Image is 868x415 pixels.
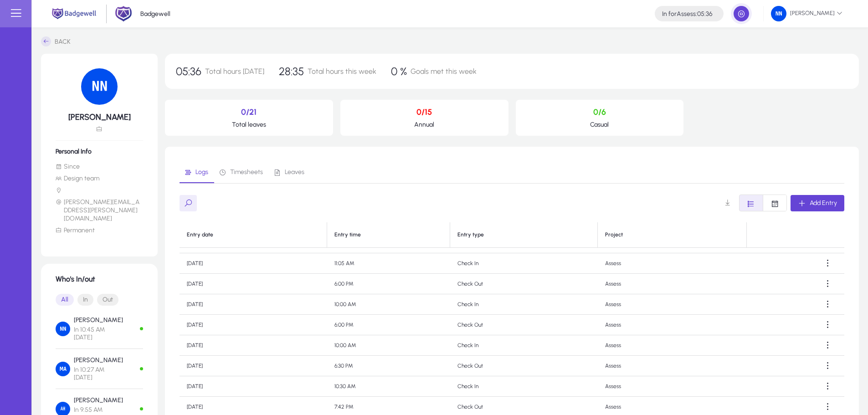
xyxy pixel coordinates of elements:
[56,291,143,309] mat-button-toggle-group: Font Style
[205,67,264,76] span: Total hours [DATE]
[180,274,327,294] td: [DATE]
[348,121,501,128] p: Annual
[450,253,598,274] td: Check In
[450,356,598,376] td: Check Out
[50,7,98,20] img: main.png
[523,107,677,117] p: 0/6
[450,294,598,315] td: Check In
[77,294,93,306] button: In
[327,253,450,274] td: 11:05 AM
[56,226,143,235] li: Permanent
[523,121,677,128] p: Casual
[74,356,123,364] p: [PERSON_NAME]
[56,148,143,155] h6: Personal Info
[771,6,786,21] img: 10.png
[180,376,327,397] td: [DATE]
[739,195,787,211] mat-button-toggle-group: Font Style
[327,335,450,356] td: 10:00 AM
[598,376,747,397] td: Assess
[187,231,319,238] div: Entry date
[598,274,747,294] td: Assess
[74,316,123,324] p: [PERSON_NAME]
[327,294,450,315] td: 10:00 AM
[56,163,143,171] li: Since
[56,294,74,306] button: All
[56,275,143,283] h1: Who's In/out
[176,65,201,78] span: 05:36
[450,335,598,356] td: Check In
[41,36,71,46] a: BACK
[598,356,747,376] td: Assess
[605,231,623,238] div: Project
[696,10,697,18] span: :
[327,274,450,294] td: 6:00 PM
[327,315,450,335] td: 6:00 PM
[598,335,747,356] td: Assess
[308,67,376,76] span: Total hours this week
[56,174,143,183] li: Design team
[598,253,747,274] td: Assess
[791,195,844,211] button: Add Entry
[115,5,132,22] img: 2.png
[450,315,598,335] td: Check Out
[764,5,850,22] button: [PERSON_NAME]
[662,10,713,18] h4: Assess
[56,362,70,376] img: Mohamed Aboelmagd
[214,161,269,183] a: Timesheets
[605,231,739,238] div: Project
[74,366,123,381] span: In 10:27 AM [DATE]
[269,161,310,183] a: Leaves
[180,356,327,376] td: [DATE]
[81,68,118,105] img: 10.png
[598,315,747,335] td: Assess
[810,199,837,207] span: Add Entry
[56,322,70,336] img: Nehal Nehad
[598,294,747,315] td: Assess
[450,274,598,294] td: Check Out
[411,67,477,76] span: Goals met this week
[457,231,484,238] div: Entry type
[74,326,123,341] span: In 10:45 AM [DATE]
[97,294,118,306] button: Out
[457,231,590,238] div: Entry type
[140,10,170,18] p: Badgewell
[195,169,208,175] span: Logs
[279,65,304,78] span: 28:35
[180,253,327,274] td: [DATE]
[348,107,501,117] p: 0/15
[180,315,327,335] td: [DATE]
[697,10,713,18] span: 05:36
[327,376,450,397] td: 10:30 AM
[74,396,123,404] p: [PERSON_NAME]
[391,65,407,78] span: 0 %
[450,376,598,397] td: Check In
[327,356,450,376] td: 6:30 PM
[771,6,842,21] span: [PERSON_NAME]
[56,198,143,223] li: [PERSON_NAME][EMAIL_ADDRESS][PERSON_NAME][DOMAIN_NAME]
[180,161,214,183] a: Logs
[230,169,263,175] span: Timesheets
[180,335,327,356] td: [DATE]
[172,107,326,117] p: 0/21
[662,10,677,18] span: In for
[285,169,304,175] span: Leaves
[180,294,327,315] td: [DATE]
[56,112,143,122] h5: [PERSON_NAME]
[327,222,450,248] th: Entry time
[187,231,213,238] div: Entry date
[172,121,326,128] p: Total leaves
